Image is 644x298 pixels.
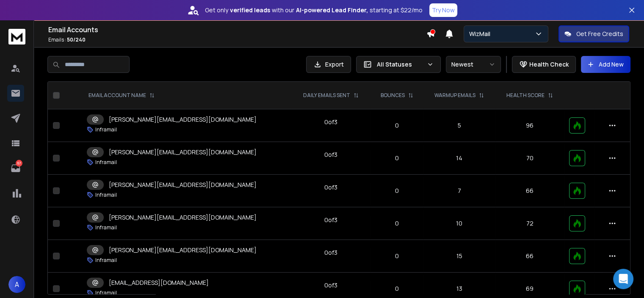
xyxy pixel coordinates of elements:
[506,92,544,99] p: HEALTH SCORE
[423,142,495,175] td: 14
[7,160,24,177] a: 67
[109,279,209,287] p: [EMAIL_ADDRESS][DOMAIN_NAME]
[376,121,418,130] p: 0
[376,154,418,162] p: 0
[306,56,351,73] button: Export
[495,207,564,240] td: 72
[109,181,257,189] p: [PERSON_NAME][EMAIL_ADDRESS][DOMAIN_NAME]
[109,115,257,124] p: [PERSON_NAME][EMAIL_ADDRESS][DOMAIN_NAME]
[376,284,418,293] p: 0
[324,248,337,257] div: 0 of 3
[48,36,426,43] p: Emails :
[16,160,22,167] p: 67
[324,183,337,192] div: 0 of 3
[376,187,418,195] p: 0
[88,92,155,99] div: EMAIL ACCOUNT NAME
[495,142,564,175] td: 70
[205,6,423,14] p: Get only with our starting at $22/mo
[303,92,350,99] p: DAILY EMAILS SENT
[48,25,426,35] h1: Email Accounts
[434,92,475,99] p: WARMUP EMAILS
[423,240,495,273] td: 15
[446,56,501,73] button: Newest
[324,118,337,126] div: 0 of 3
[324,281,337,290] div: 0 of 3
[296,6,368,14] strong: AI-powered Lead Finder,
[8,29,25,45] img: logo
[67,36,86,43] span: 50 / 240
[429,3,457,17] button: Try Now
[324,216,337,224] div: 0 of 3
[109,246,257,254] p: [PERSON_NAME][EMAIL_ADDRESS][DOMAIN_NAME]
[109,148,257,156] p: [PERSON_NAME][EMAIL_ADDRESS][DOMAIN_NAME]
[432,6,455,14] p: Try Now
[377,60,423,69] p: All Statuses
[95,257,117,264] p: Inframail
[109,213,257,222] p: [PERSON_NAME][EMAIL_ADDRESS][DOMAIN_NAME]
[512,56,576,73] button: Health Check
[95,159,117,166] p: Inframail
[423,175,495,207] td: 7
[495,175,564,207] td: 66
[495,109,564,142] td: 96
[95,224,117,231] p: Inframail
[381,92,405,99] p: BOUNCES
[95,290,117,296] p: Inframail
[495,240,564,273] td: 66
[613,269,633,289] div: Open Intercom Messenger
[529,60,569,69] p: Health Check
[376,252,418,260] p: 0
[95,126,117,133] p: Inframail
[8,276,25,293] button: A
[230,6,270,14] strong: verified leads
[576,30,623,38] p: Get Free Credits
[581,56,630,73] button: Add New
[376,219,418,228] p: 0
[324,150,337,159] div: 0 of 3
[423,207,495,240] td: 10
[95,192,117,198] p: Inframail
[558,25,629,42] button: Get Free Credits
[469,30,494,38] p: WizMail
[423,109,495,142] td: 5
